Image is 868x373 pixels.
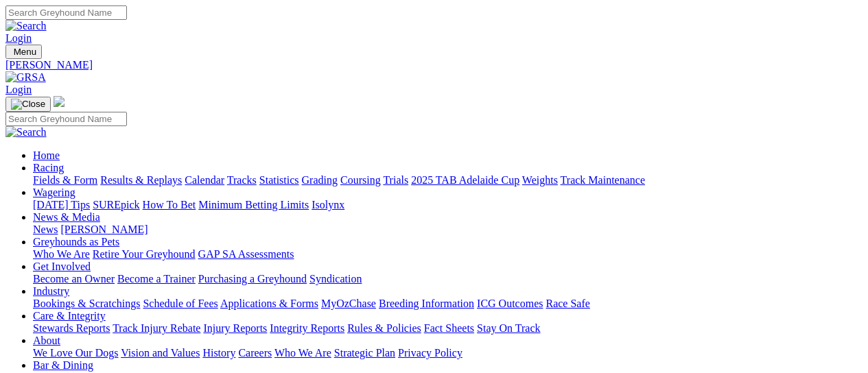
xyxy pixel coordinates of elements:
a: Track Injury Rebate [113,322,200,334]
a: MyOzChase [321,298,376,309]
a: Integrity Reports [270,322,344,334]
img: logo-grsa-white.png [54,96,64,107]
a: Care & Integrity [33,310,106,322]
a: Grading [302,174,338,186]
a: Stewards Reports [33,322,110,334]
img: Search [5,20,47,32]
a: History [202,347,235,359]
a: Privacy Policy [398,347,462,359]
a: GAP SA Assessments [198,248,294,260]
a: Who We Are [33,248,90,260]
img: Close [11,99,45,110]
a: Greyhounds as Pets [33,236,119,248]
span: Menu [14,47,36,57]
input: Search [5,5,127,20]
div: Racing [33,174,863,186]
a: Login [5,32,32,44]
a: Wagering [33,186,75,198]
a: Schedule of Fees [143,298,218,309]
a: News & Media [33,211,100,223]
a: Bar & Dining [33,359,93,371]
div: Get Involved [33,273,863,285]
a: ICG Outcomes [477,298,543,309]
a: We Love Our Dogs [33,347,118,359]
a: Track Maintenance [561,174,645,186]
a: Race Safe [546,298,589,309]
a: Become a Trainer [117,273,196,285]
a: Trials [383,174,408,186]
a: Home [33,149,60,161]
a: Breeding Information [379,298,474,309]
a: Purchasing a Greyhound [198,273,307,285]
a: Rules & Policies [347,322,421,334]
a: Login [5,84,32,95]
a: Who We Are [274,347,331,359]
a: Become an Owner [33,273,115,285]
a: 2025 TAB Adelaide Cup [411,174,519,186]
a: Stay On Track [477,322,540,334]
a: Bookings & Scratchings [33,298,140,309]
div: Wagering [33,199,863,211]
a: Statistics [259,174,299,186]
a: How To Bet [143,199,196,210]
a: Vision and Values [121,347,200,359]
a: Applications & Forms [220,298,318,309]
a: Isolynx [312,199,344,210]
div: Greyhounds as Pets [33,248,863,261]
a: Industry [33,285,69,297]
a: Minimum Betting Limits [198,199,309,210]
div: Industry [33,298,863,310]
a: Calendar [185,174,224,186]
a: About [33,335,60,346]
a: Injury Reports [203,322,267,334]
a: Racing [33,162,64,173]
a: Weights [522,174,558,186]
div: About [33,347,863,359]
div: News & Media [33,224,863,236]
div: Care & Integrity [33,322,863,335]
img: GRSA [5,71,46,84]
a: Fact Sheets [424,322,474,334]
button: Toggle navigation [5,45,42,59]
a: Results & Replays [100,174,182,186]
a: [DATE] Tips [33,199,90,210]
a: [PERSON_NAME] [60,224,148,235]
img: Search [5,126,47,139]
a: Fields & Form [33,174,97,186]
button: Toggle navigation [5,97,51,112]
a: [PERSON_NAME] [5,59,863,71]
a: Syndication [309,273,362,285]
input: Search [5,112,127,126]
a: Coursing [340,174,381,186]
a: Strategic Plan [334,347,395,359]
a: Tracks [227,174,257,186]
a: Retire Your Greyhound [93,248,196,260]
a: SUREpick [93,199,139,210]
a: News [33,224,58,235]
a: Get Involved [33,261,91,272]
a: Careers [238,347,272,359]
